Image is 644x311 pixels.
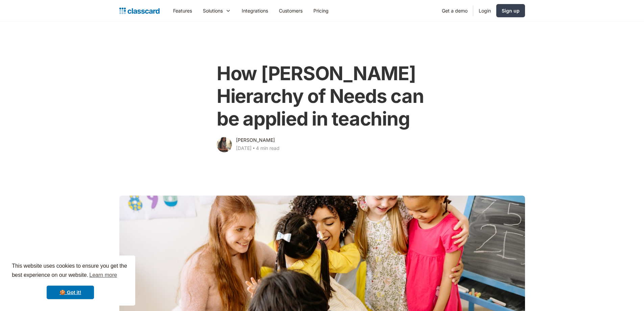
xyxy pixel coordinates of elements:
[252,144,256,154] div: ‧
[119,6,160,16] a: home
[5,256,135,306] div: cookieconsent
[502,7,520,14] div: Sign up
[217,62,427,131] h1: How [PERSON_NAME] Hierarchy of Needs can be applied in teaching
[236,3,273,18] a: Integrations
[203,7,223,14] div: Solutions
[473,3,496,18] a: Login
[308,3,334,18] a: Pricing
[47,286,94,299] a: dismiss cookie message
[256,144,280,152] div: 4 min read
[436,3,473,18] a: Get a demo
[168,3,197,18] a: Features
[273,3,308,18] a: Customers
[88,270,118,280] a: learn more about cookies
[236,144,252,152] div: [DATE]
[236,136,275,144] div: [PERSON_NAME]
[496,4,525,17] a: Sign up
[12,262,129,280] span: This website uses cookies to ensure you get the best experience on our website.
[197,3,236,18] div: Solutions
